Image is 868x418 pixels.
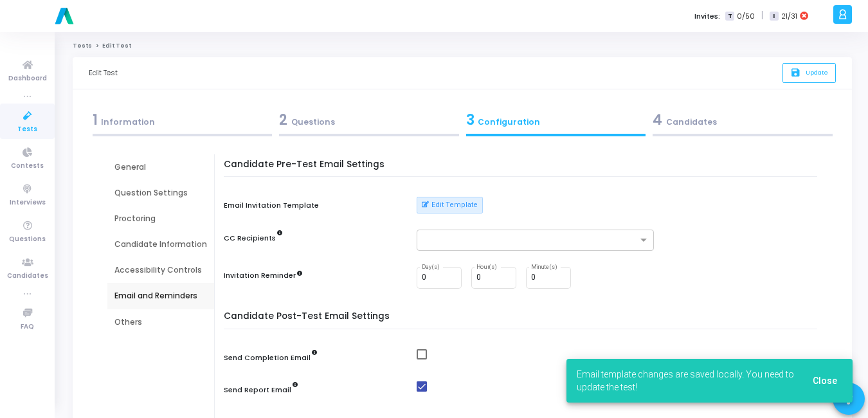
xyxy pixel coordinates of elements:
[17,124,37,135] span: Tests
[782,63,836,83] button: saveUpdate
[89,57,118,89] div: Edit Test
[224,352,317,363] label: Send Completion Email
[466,109,646,131] div: Configuration
[93,109,273,131] div: Information
[462,105,649,140] a: 3Configuration
[114,290,207,302] div: Email and Reminders
[224,233,282,244] label: CC Recipients
[806,68,828,77] span: Update
[11,161,44,172] span: Contests
[737,11,755,22] span: 0/50
[114,161,207,173] div: General
[790,68,804,78] i: save
[114,187,207,199] div: Question Settings
[9,234,46,245] span: Questions
[813,376,837,386] span: Close
[7,271,48,282] span: Candidates
[653,110,662,130] span: 4
[725,12,734,21] span: T
[21,322,34,332] span: FAQ
[279,109,459,131] div: Questions
[224,270,302,281] label: Invitation Reminder
[224,311,824,329] h5: Candidate Post-Test Email Settings
[276,105,463,140] a: 2Questions
[224,385,298,395] label: Send Report Email
[114,213,207,224] div: Proctoring
[8,73,47,84] span: Dashboard
[89,105,276,140] a: 1Information
[51,3,77,29] img: logo
[417,197,483,214] button: Edit Template
[653,109,833,131] div: Candidates
[770,12,778,21] span: I
[224,200,319,211] label: Email Invitation Template
[73,42,852,50] nav: breadcrumb
[761,9,763,23] span: |
[73,42,92,50] a: Tests
[114,316,207,328] div: Others
[114,239,207,250] div: Candidate Information
[10,197,46,208] span: Interviews
[577,368,798,394] span: Email template changes are saved locally. You need to update the test!
[466,110,475,130] span: 3
[114,264,207,276] div: Accessibility Controls
[781,11,797,22] span: 21/31
[649,105,836,140] a: 4Candidates
[694,11,720,22] label: Invites:
[802,369,847,392] button: Close
[102,42,131,50] span: Edit Test
[93,110,98,130] span: 1
[224,159,824,177] h5: Candidate Pre-Test Email Settings
[279,110,287,130] span: 2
